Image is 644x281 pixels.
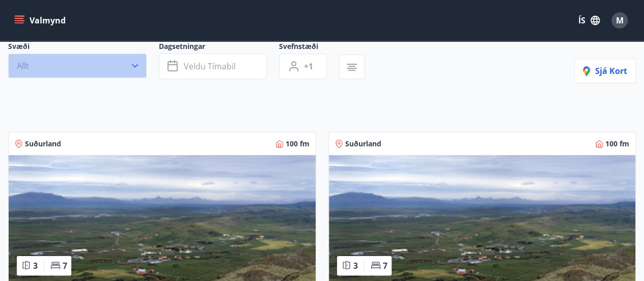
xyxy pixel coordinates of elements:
[63,260,67,271] span: 7
[8,54,147,78] button: Allt
[159,41,279,54] span: Dagsetningar
[12,11,70,30] button: menu
[616,15,624,26] span: M
[573,11,605,30] button: ÍS
[353,260,358,271] span: 3
[304,61,313,72] span: +1
[8,41,159,54] span: Svæði
[286,139,310,149] span: 100 fm
[17,60,29,71] span: Allt
[184,61,236,72] span: Veldu tímabil
[574,59,636,83] button: Sjá kort
[279,54,327,79] button: +1
[583,65,627,76] span: Sjá kort
[25,139,61,149] span: Suðurland
[279,41,339,54] span: Svefnstæði
[33,260,38,271] span: 3
[383,260,387,271] span: 7
[159,54,267,79] button: Veldu tímabil
[605,139,629,149] span: 100 fm
[345,139,381,149] span: Suðurland
[607,8,632,33] button: M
